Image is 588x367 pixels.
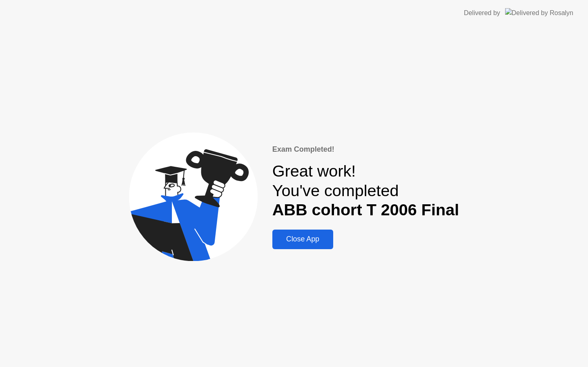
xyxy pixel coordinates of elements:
div: Close App [275,235,331,243]
div: Great work! You've completed [272,161,459,220]
b: ABB cohort T 2006 Final [272,201,459,219]
div: Exam Completed! [272,144,459,155]
button: Close App [272,230,333,249]
img: Delivered by Rosalyn [505,8,573,18]
div: Delivered by [464,8,500,18]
